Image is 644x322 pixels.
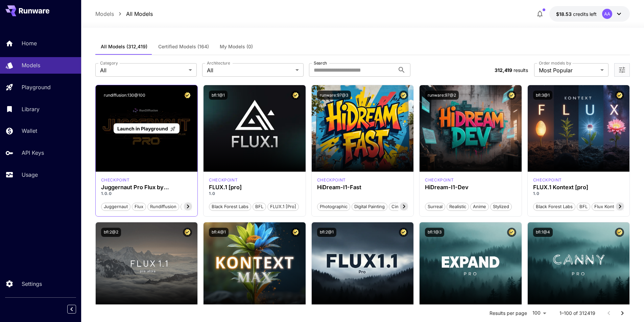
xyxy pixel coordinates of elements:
[530,308,549,318] div: 100
[539,60,571,66] label: Order models by
[399,91,408,100] button: Certified Model – Vetted for best performance and includes a commercial license.
[101,228,121,237] button: bfl:2@2
[425,203,445,210] span: Surreal
[556,11,573,17] span: $18.53
[253,202,266,211] button: BFL
[101,184,192,191] div: Juggernaut Pro Flux by RunDiffusion
[425,177,454,183] div: HiDream Dev
[95,10,153,18] nav: breadcrumb
[220,44,253,50] span: My Models (0)
[132,202,146,211] button: flux
[616,306,629,320] button: Go to next page
[533,202,575,211] button: Black Forest Labs
[314,60,327,66] label: Search
[573,11,597,17] span: credits left
[533,177,562,183] p: checkpoint
[101,191,192,197] p: 1.0.0
[22,83,51,91] p: Playground
[291,91,300,100] button: Certified Model – Vetted for best performance and includes a commercial license.
[425,177,454,183] p: checkpoint
[209,228,229,237] button: bfl:4@1
[22,171,38,179] p: Usage
[67,305,76,314] button: Collapse sidebar
[291,228,300,237] button: Certified Model – Vetted for best performance and includes a commercial license.
[470,202,489,211] button: Anime
[126,10,153,18] p: All Models
[389,203,414,210] span: Cinematic
[101,202,130,211] button: juggernaut
[101,44,147,50] span: All Models (312,419)
[495,67,512,73] span: 312,419
[95,10,114,18] a: Models
[147,202,179,211] button: rundiffusion
[533,203,575,210] span: Black Forest Labs
[117,126,168,131] span: Launch in Playground
[447,203,469,210] span: Realistic
[22,61,40,69] p: Models
[209,184,300,191] h3: FLUX.1 [pro]
[507,91,516,100] button: Certified Model – Vetted for best performance and includes a commercial license.
[183,228,192,237] button: Certified Model – Vetted for best performance and includes a commercial license.
[183,91,192,100] button: Certified Model – Vetted for best performance and includes a commercial license.
[207,66,293,74] span: All
[533,184,624,191] h3: FLUX.1 Kontext [pro]
[425,91,459,100] button: runware:97@2
[533,177,562,183] div: FLUX.1 Kontext [pro]
[209,177,238,183] p: checkpoint
[317,177,346,183] p: checkpoint
[533,191,624,197] p: 1.0
[100,66,186,74] span: All
[22,105,40,113] p: Library
[114,123,180,134] a: Launch in Playground
[539,66,598,74] span: Most Popular
[549,6,630,22] button: $18.52762AA
[399,228,408,237] button: Certified Model – Vetted for best performance and includes a commercial license.
[181,202,193,211] button: pro
[207,60,230,66] label: Architecture
[559,310,595,317] p: 1–100 of 312419
[425,184,516,191] h3: HiDream-I1-Dev
[22,149,44,157] p: API Keys
[615,228,624,237] button: Certified Model – Vetted for best performance and includes a commercial license.
[602,9,612,19] div: AA
[507,228,516,237] button: Certified Model – Vetted for best performance and includes a commercial license.
[556,10,597,18] div: $18.52762
[317,202,350,211] button: Photographic
[490,202,512,211] button: Stylized
[22,39,37,47] p: Home
[101,203,130,210] span: juggernaut
[148,203,179,210] span: rundiffusion
[132,203,146,210] span: flux
[491,203,511,210] span: Stylized
[317,228,336,237] button: bfl:2@1
[352,203,387,210] span: Digital Painting
[533,228,553,237] button: bfl:1@4
[618,66,626,74] button: Open more filters
[72,303,81,315] div: Collapse sidebar
[514,67,528,73] span: results
[471,203,488,210] span: Anime
[181,203,193,210] span: pro
[268,203,299,210] span: FLUX.1 [pro]
[100,60,118,66] label: Category
[267,202,299,211] button: FLUX.1 [pro]
[209,177,238,183] div: fluxpro
[592,202,623,211] button: Flux Kontext
[425,228,444,237] button: bfl:1@3
[22,127,37,135] p: Wallet
[317,203,350,210] span: Photographic
[490,310,527,317] p: Results per page
[533,91,552,100] button: bfl:3@1
[447,202,469,211] button: Realistic
[209,191,300,197] p: 1.0
[317,91,351,100] button: runware:97@3
[577,203,590,210] span: BFL
[317,184,408,191] h3: HiDream-I1-Fast
[615,91,624,100] button: Certified Model – Vetted for best performance and includes a commercial license.
[425,202,445,211] button: Surreal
